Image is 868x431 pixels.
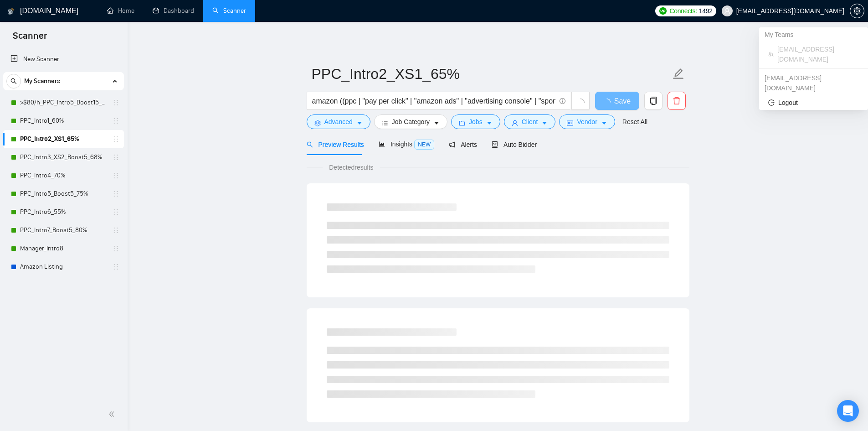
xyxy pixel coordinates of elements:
[567,119,573,126] span: idcard
[307,141,313,148] span: search
[451,114,500,129] button: folderJobscaret-down
[724,8,730,14] span: user
[314,119,321,126] span: setting
[644,92,663,110] button: copy
[20,148,107,166] a: PPC_Intro3_XS2_Boost5_68%
[601,119,607,126] span: caret-down
[576,99,585,107] span: loading
[3,50,124,68] li: New Scanner
[20,221,107,239] a: PPC_Intro7_Boost5_80%
[560,98,565,104] span: info-circle
[20,166,107,185] a: PPC_Intro4_70%
[107,7,134,15] a: homeHome
[659,7,667,15] img: upwork-logo.png
[414,140,434,150] span: NEW
[433,119,440,126] span: caret-down
[10,50,117,68] a: New Scanner
[108,410,118,419] span: double-left
[850,4,864,18] button: setting
[24,72,60,90] span: My Scanners
[837,400,859,422] div: Open Intercom Messenger
[312,95,555,107] input: Search Freelance Jobs...
[668,97,685,105] span: delete
[307,114,370,129] button: settingAdvancedcaret-down
[6,74,21,88] button: search
[7,78,21,84] span: search
[112,99,119,106] span: holder
[759,27,868,42] div: My Teams
[668,92,686,110] button: delete
[504,114,556,129] button: userClientcaret-down
[577,117,597,127] span: Vendor
[541,119,548,126] span: caret-down
[777,44,859,64] span: [EMAIL_ADDRESS][DOMAIN_NAME]
[8,4,14,19] img: logo
[392,117,430,127] span: Job Category
[459,119,465,126] span: folder
[559,114,615,129] button: idcardVendorcaret-down
[850,7,864,15] span: setting
[112,154,119,161] span: holder
[492,141,537,148] span: Auto Bidder
[112,172,119,179] span: holder
[20,185,107,203] a: PPC_Intro5_Boost5_75%
[449,141,455,148] span: notification
[645,97,662,105] span: copy
[492,141,498,148] span: robot
[759,71,868,95] div: jcornet@koaecom.com
[673,68,684,80] span: edit
[212,7,246,15] a: searchScanner
[768,52,774,57] span: team
[112,245,119,252] span: holder
[356,119,363,126] span: caret-down
[622,117,647,127] a: Reset All
[20,112,107,130] a: PPC_Intro1_60%
[20,203,107,221] a: PPC_Intro6_55%
[512,119,518,126] span: user
[20,130,107,148] a: PPC_Intro2_XS1_65%
[20,93,107,112] a: >$80/h_PPC_Intro5_Boost15_65%
[522,117,538,127] span: Client
[3,72,124,276] li: My Scanners
[379,141,385,147] span: area-chart
[112,117,119,125] span: holder
[374,114,447,129] button: barsJob Categorycaret-down
[112,263,119,270] span: holder
[768,99,775,106] span: logout
[768,98,859,108] span: Logout
[595,92,639,110] button: Save
[307,141,364,148] span: Preview Results
[486,119,493,126] span: caret-down
[112,190,119,197] span: holder
[850,7,864,15] a: setting
[112,208,119,216] span: holder
[112,227,119,234] span: holder
[20,239,107,258] a: Manager_Intro8
[614,95,631,107] span: Save
[603,99,614,106] span: loading
[324,117,353,127] span: Advanced
[5,29,54,48] span: Scanner
[323,162,380,172] span: Detected results
[379,140,434,148] span: Insights
[312,62,671,85] input: Scanner name...
[20,258,107,276] a: Amazon Listing
[112,135,119,143] span: holder
[382,119,388,126] span: bars
[469,117,483,127] span: Jobs
[449,141,477,148] span: Alerts
[699,6,713,16] span: 1492
[153,7,194,15] a: dashboardDashboard
[669,6,697,16] span: Connects:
